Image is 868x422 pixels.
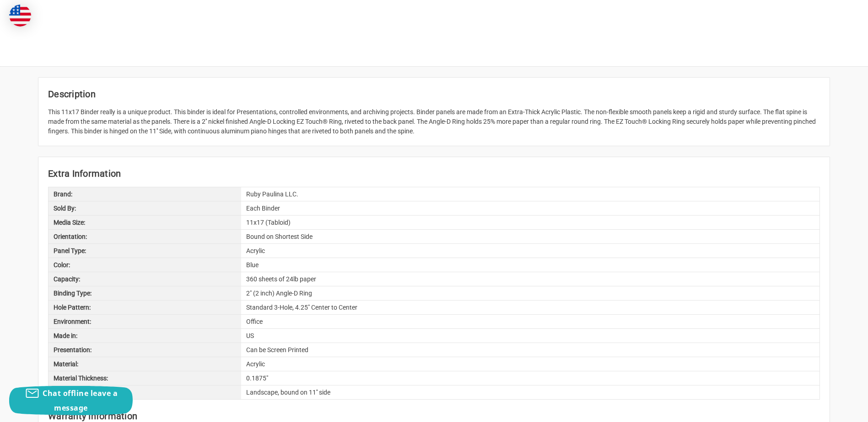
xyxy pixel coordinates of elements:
[43,388,118,413] span: Chat offline leave a message
[49,272,241,286] div: Capacity:
[241,357,819,371] div: Acrylic
[49,187,241,201] div: Brand:
[241,230,819,243] div: Bound on Shortest Side
[48,87,820,101] h2: Description
[49,357,241,371] div: Material:
[49,385,241,399] div: •:
[49,301,241,314] div: Hole Pattern:
[9,386,133,415] button: Chat offline leave a message
[241,272,819,286] div: 360 sheets of 24lb paper
[9,5,31,26] img: duty and tax information for United States
[49,230,241,243] div: Orientation:
[49,343,241,357] div: Presentation:
[48,107,820,136] div: This 11x17 Binder really is a unique product. This binder is ideal for Presentations, controlled ...
[241,187,819,201] div: Ruby Paulina LLC.
[49,315,241,328] div: Environment:
[49,371,241,385] div: Material Thickness:
[49,286,241,300] div: Binding Type:
[241,315,819,328] div: Office
[241,216,819,229] div: 11x17 (Tabloid)
[49,329,241,343] div: Made in:
[49,201,241,215] div: Sold By:
[241,286,819,300] div: 2" (2 inch) Angle-D Ring
[241,258,819,272] div: Blue
[241,244,819,258] div: Acrylic
[241,385,819,399] div: Landscape, bound on 11'' side
[241,329,819,343] div: US
[49,244,241,258] div: Panel Type:
[241,343,819,357] div: Can be Screen Printed
[241,301,819,314] div: Standard 3-Hole, 4.25" Center to Center
[49,216,241,229] div: Media Size:
[241,371,819,385] div: 0.1875"
[48,167,820,180] h2: Extra Information
[49,258,241,272] div: Color:
[241,201,819,215] div: Each Binder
